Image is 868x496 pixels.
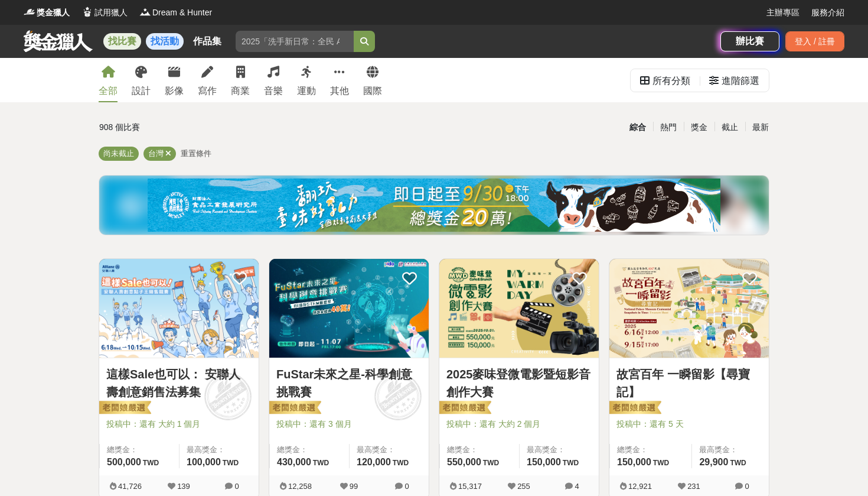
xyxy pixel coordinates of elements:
img: Cover Image [439,259,599,358]
span: 500,000 [107,457,141,467]
span: 試用獵人 [94,7,128,19]
div: 截止 [714,117,745,138]
div: 908 個比賽 [99,117,322,138]
div: 熱門 [653,117,684,138]
img: Logo [24,6,35,18]
span: 總獎金： [617,444,684,456]
span: TWD [223,459,239,467]
div: 登入 / 註冊 [785,31,844,51]
img: Cover Image [609,259,769,358]
a: 國際 [363,58,382,102]
span: 550,000 [447,457,481,467]
span: 投稿中：還有 5 天 [616,418,762,430]
img: Cover Image [269,259,429,358]
span: 231 [687,482,700,491]
a: 2025麥味登微電影暨短影音創作大賽 [446,365,592,401]
img: ea6d37ea-8c75-4c97-b408-685919e50f13.jpg [148,179,720,232]
span: TWD [393,459,409,467]
span: 0 [745,482,749,491]
div: 音樂 [264,84,283,98]
div: 全部 [99,84,118,98]
span: 投稿中：還有 大約 2 個月 [446,418,592,430]
span: TWD [653,459,669,467]
span: 12,258 [288,482,312,491]
span: 台灣 [148,149,164,158]
div: 所有分類 [652,69,690,93]
img: Logo [139,6,151,18]
span: TWD [143,459,159,467]
span: 12,921 [628,482,652,491]
span: 100,000 [187,457,221,467]
img: 老闆娘嚴選 [607,400,661,417]
a: 商業 [231,58,250,102]
a: 影像 [165,58,184,102]
span: 4 [575,482,579,491]
span: 150,000 [617,457,651,467]
input: 2025「洗手新日常：全民 ALL IN」洗手歌全台徵選 [236,31,354,52]
img: Logo [81,6,93,18]
a: 找活動 [146,33,184,50]
span: 0 [404,482,409,491]
span: TWD [313,459,329,467]
span: Dream & Hunter [152,7,212,19]
span: 獎金獵人 [37,7,70,19]
span: 投稿中：還有 3 個月 [276,418,422,430]
span: 最高獎金： [527,444,592,456]
a: 辦比賽 [720,31,779,51]
img: 老闆娘嚴選 [97,400,151,417]
a: FuStar未來之星-科學創意挑戰賽 [276,365,422,401]
span: TWD [563,459,579,467]
span: 重置條件 [181,149,211,158]
a: 主辦專區 [766,7,800,19]
span: 29,900 [699,457,728,467]
a: 找比賽 [103,33,141,50]
a: LogoDream & Hunter [139,7,212,19]
div: 寫作 [198,84,217,98]
span: 投稿中：還有 大約 1 個月 [106,418,252,430]
a: 運動 [297,58,316,102]
a: 服務介紹 [811,7,844,19]
div: 國際 [363,84,382,98]
a: 這樣Sale也可以： 安聯人壽創意銷售法募集 [106,365,252,401]
span: 430,000 [277,457,311,467]
span: 139 [177,482,190,491]
a: Logo獎金獵人 [24,7,70,19]
div: 綜合 [622,117,653,138]
a: Logo試用獵人 [81,7,128,19]
span: 150,000 [527,457,561,467]
a: 其他 [330,58,349,102]
span: 最高獎金： [357,444,422,456]
span: 120,000 [357,457,391,467]
div: 影像 [165,84,184,98]
span: 尚未截止 [103,149,134,158]
div: 獎金 [684,117,714,138]
span: 總獎金： [447,444,512,456]
span: 255 [517,482,530,491]
span: 99 [350,482,358,491]
a: 作品集 [188,33,226,50]
span: 41,726 [118,482,142,491]
span: 最高獎金： [699,444,762,456]
a: 全部 [99,58,118,102]
div: 運動 [297,84,316,98]
a: 寫作 [198,58,217,102]
div: 商業 [231,84,250,98]
img: Cover Image [99,259,259,358]
span: 0 [234,482,239,491]
div: 其他 [330,84,349,98]
span: TWD [730,459,746,467]
img: 老闆娘嚴選 [267,400,321,417]
div: 最新 [745,117,776,138]
a: 故宮百年 一瞬留影【尋寶記】 [616,365,762,401]
div: 進階篩選 [722,69,759,93]
a: 設計 [132,58,151,102]
a: 音樂 [264,58,283,102]
span: 總獎金： [107,444,172,456]
span: TWD [483,459,499,467]
span: 總獎金： [277,444,342,456]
